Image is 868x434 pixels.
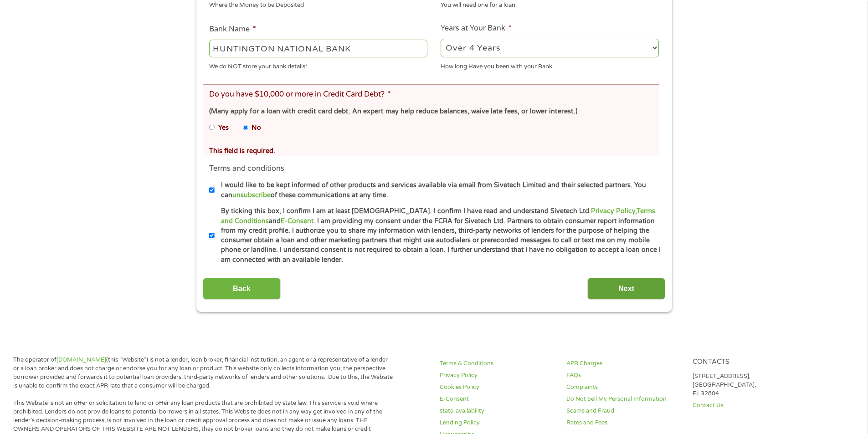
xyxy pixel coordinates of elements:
h4: Contacts [693,358,808,367]
a: state-availability [440,407,555,415]
label: No [252,123,261,133]
label: By ticking this box, I confirm I am at least [DEMOGRAPHIC_DATA]. I confirm I have read and unders... [215,206,662,265]
label: Bank Name [209,25,256,34]
a: Cookies Policy [440,383,555,392]
a: Privacy Policy [591,207,635,215]
a: Contact Us [693,401,808,410]
a: Terms and Conditions [221,207,655,225]
a: Scams and Fraud [566,407,682,415]
a: Do Not Sell My Personal Information [566,395,682,403]
p: [STREET_ADDRESS], [GEOGRAPHIC_DATA], FL 32804. [693,372,808,398]
input: Next [587,278,665,300]
a: [DOMAIN_NAME] [56,356,106,363]
a: Lending Policy [440,419,555,427]
a: APR Charges [566,359,682,368]
p: The operator of (this “Website”) is not a lender, loan broker, financial institution, an agent or... [13,356,393,390]
a: E-Consent [440,395,555,403]
a: Rates and Fees [566,419,682,427]
a: unsubscribe [232,191,271,199]
div: (Many apply for a loan with credit card debt. An expert may help reduce balances, waive late fees... [209,107,652,117]
a: FAQs [566,371,682,380]
a: Complaints [566,383,682,392]
a: E-Consent [281,217,313,225]
a: Privacy Policy [440,371,555,380]
div: This field is required. [209,146,652,156]
div: How long Have you been with your Bank [441,59,659,71]
label: Years at Your Bank [441,24,512,33]
input: Back [203,278,281,300]
label: Yes [218,123,229,133]
div: We do NOT store your bank details! [209,59,427,71]
label: Terms and conditions [209,164,284,174]
a: Terms & Conditions [440,359,555,368]
label: I would like to be kept informed of other products and services available via email from Sivetech... [215,180,662,200]
label: Do you have $10,000 or more in Credit Card Debt? [209,90,391,99]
